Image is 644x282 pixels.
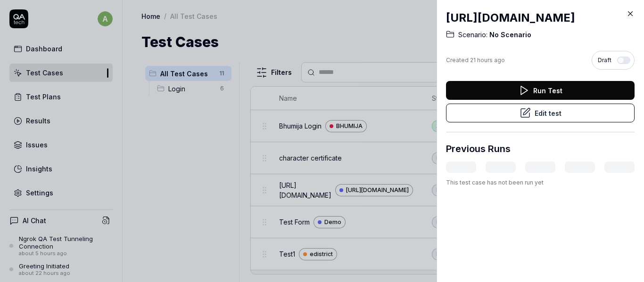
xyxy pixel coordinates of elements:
div: This test case has not been run yet [446,178,635,187]
span: No Scenario [487,30,531,40]
button: Edit test [446,104,635,122]
h3: Previous Runs [446,142,511,156]
span: Draft [598,56,611,64]
h2: [URL][DOMAIN_NAME] [446,9,635,26]
div: Created [446,56,505,64]
time: 21 hours ago [470,56,505,64]
button: Run Test [446,81,635,100]
span: Scenario: [458,30,487,40]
